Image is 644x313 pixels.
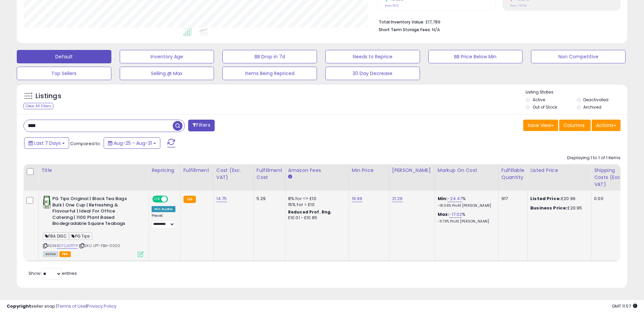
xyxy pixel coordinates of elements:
[70,140,101,147] span: Compared to:
[594,196,626,202] div: 0.00
[379,19,424,25] b: Total Inventory Value:
[288,202,344,208] div: 15% for > £10
[57,243,78,249] a: B07CJGT17P
[559,120,591,131] button: Columns
[222,67,317,80] button: Items Being Repriced
[510,4,527,8] small: Prev: -16.11%
[583,97,608,103] label: Deactivated
[57,303,86,309] a: Terms of Use
[288,209,332,215] b: Reduced Prof. Rng.
[438,195,448,202] b: Min:
[432,26,440,33] span: N/A
[438,211,449,217] b: Max:
[52,196,134,229] b: PG Tips Original | Black Tea Bags Bulk | One Cup | Refreshing & Flavourful | Ideal For Office Cat...
[104,137,160,149] button: Aug-25 - Aug-31
[449,211,462,218] a: -17.02
[288,196,344,202] div: 8% for <= £10
[379,27,431,33] b: Short Term Storage Fees:
[583,104,601,110] label: Archived
[567,155,621,161] div: Displaying 1 to 1 of 1 items
[167,196,178,202] span: OFF
[216,167,251,181] div: Cost (Exc. VAT)
[43,196,144,256] div: ASIN:
[352,167,386,174] div: Min Price
[530,205,586,211] div: £20.95
[447,195,462,202] a: -24.47
[533,104,557,110] label: Out of Stock
[438,203,493,208] p: -18.06% Profit [PERSON_NAME]
[501,196,522,202] div: 917
[257,167,282,181] div: Fulfillment Cost
[530,195,561,202] b: Listed Price:
[183,196,196,203] small: FBA
[114,140,152,146] span: Aug-25 - Aug-31
[222,50,317,63] button: BB Drop in 7d
[43,232,69,240] span: FBA DISC
[530,167,588,174] div: Listed Price
[438,211,493,224] div: %
[438,196,493,208] div: %
[183,167,211,174] div: Fulfillment
[24,137,69,149] button: Last 7 Days
[288,174,292,180] small: Amazon Fees.
[288,167,346,174] div: Amazon Fees
[17,50,111,63] button: Default
[17,67,111,80] button: Top Sellers
[612,303,637,309] span: 2025-09-8 11:57 GMT
[325,50,420,63] button: Needs to Reprice
[530,205,567,211] b: Business Price:
[69,232,92,240] span: PG Tips
[34,140,61,146] span: Last 7 Days
[36,91,61,101] h5: Listings
[41,167,146,174] div: Title
[592,120,621,131] button: Actions
[379,17,615,25] li: £17,789
[288,215,344,221] div: £10.01 - £10.85
[152,167,178,174] div: Repricing
[120,67,214,80] button: Selling @ Max
[435,164,498,191] th: The percentage added to the cost of goods (COGS) that forms the calculator for Min & Max prices.
[23,103,53,109] div: Clear All Filters
[7,303,116,310] div: seller snap | |
[523,120,558,131] button: Save View
[533,97,545,103] label: Active
[120,50,214,63] button: Inventory Age
[385,4,398,8] small: Prev: 505
[325,67,420,80] button: 30 Day Decrease
[153,196,161,202] span: ON
[501,167,525,181] div: Fulfillable Quantity
[43,196,51,209] img: 41LGuZiBVBL._SL40_.jpg
[43,251,58,257] span: All listings currently available for purchase on Amazon
[152,206,175,212] div: Win BuyBox
[59,251,71,257] span: FBA
[79,243,120,248] span: | SKU: LPT-FBA-0002
[594,167,629,188] div: Shipping Costs (Exc. VAT)
[7,303,31,309] strong: Copyright
[29,270,77,276] span: Show: entries
[257,196,280,202] div: 5.29
[438,219,493,224] p: -11.79% Profit [PERSON_NAME]
[531,50,626,63] button: Non Competitive
[87,303,116,309] a: Privacy Policy
[188,120,214,131] button: Filters
[392,167,432,174] div: [PERSON_NAME]
[563,122,585,129] span: Columns
[216,195,227,202] a: 14.75
[152,213,175,229] div: Preset:
[438,167,496,174] div: Markup on Cost
[392,195,403,202] a: 21.29
[530,196,586,202] div: £20.96
[428,50,523,63] button: BB Price Below Min
[526,89,627,96] p: Listing States:
[352,195,363,202] a: 19.99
